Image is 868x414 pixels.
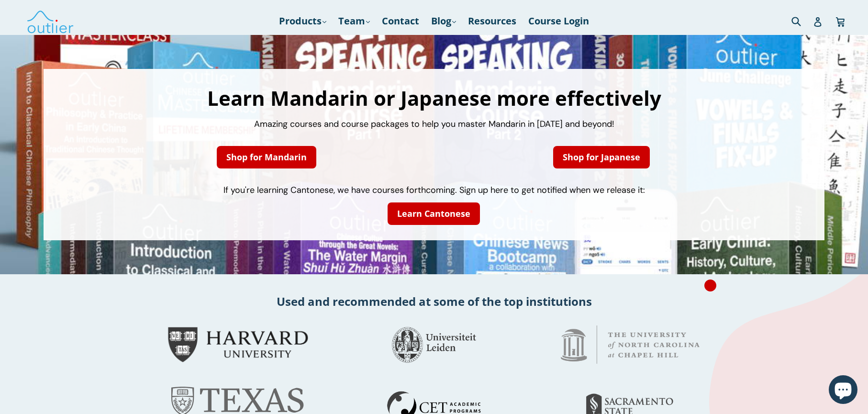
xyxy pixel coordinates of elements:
a: Learn Cantonese [388,202,480,225]
a: Course Login [523,12,594,30]
a: Products [274,12,331,30]
inbox-online-store-chat: Shopify online store chat [826,375,860,406]
a: Resources [463,12,521,30]
input: Search [789,11,815,31]
span: If you're learning Cantonese, we have courses forthcoming. Sign up here to get notified when we r... [223,184,645,196]
a: Team [334,12,375,30]
a: Shop for Mandarin [217,146,316,168]
img: Outlier Linguistics [26,7,74,35]
a: Shop for Japanese [553,146,650,168]
span: Amazing courses and course packages to help you master Mandarin in [DATE] and beyond! [254,118,614,130]
a: Blog [426,12,461,30]
h1: Learn Mandarin or Japanese more effectively [53,88,815,108]
a: Contact [377,12,424,30]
